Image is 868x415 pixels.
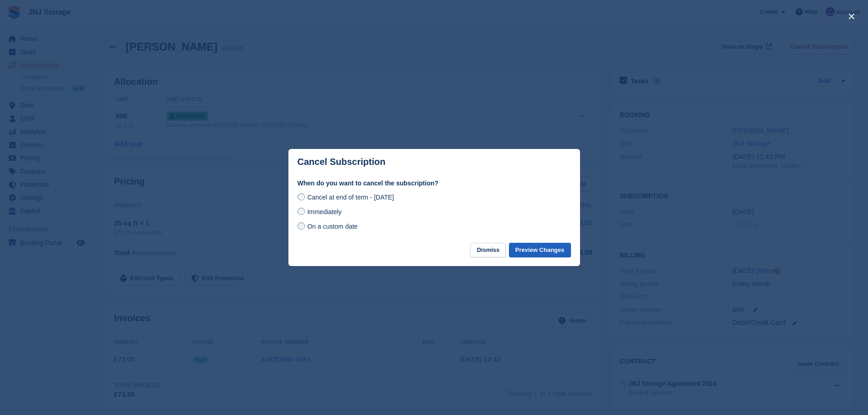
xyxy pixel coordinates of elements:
button: Preview Changes [509,243,571,258]
span: On a custom date [307,223,358,230]
input: Cancel at end of term - [DATE] [298,193,305,200]
label: When do you want to cancel the subscription? [298,179,571,188]
input: Immediately [298,208,305,215]
button: close [844,9,859,24]
span: Immediately [307,208,341,215]
p: Cancel Subscription [298,157,385,167]
span: Cancel at end of term - [DATE] [307,194,394,201]
input: On a custom date [298,222,305,230]
button: Dismiss [470,243,506,258]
